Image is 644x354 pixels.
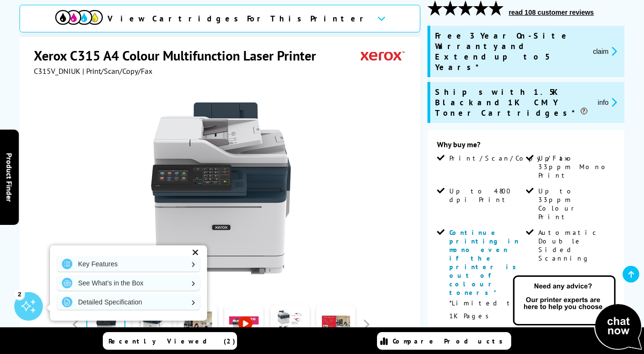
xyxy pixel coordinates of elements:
[449,228,521,297] span: Continue printing in mono even if the printer is out of colour toners*
[449,297,525,323] p: *Limited to 1K Pages
[449,187,525,204] span: Up to 4800 dpi Print
[188,246,202,259] div: ✕
[377,332,511,350] a: Compare Products
[57,256,200,272] a: Key Features
[361,47,405,64] img: Xerox
[103,332,237,350] a: Recently Viewed (2)
[538,187,614,221] span: Up to 33ppm Colour Print
[82,66,152,76] span: | Print/Scan/Copy/Fax
[437,140,615,154] div: Why buy me?
[14,289,25,299] div: 2
[538,154,614,180] span: Up to 33ppm Mono Print
[57,275,200,291] a: See What's in the Box
[108,13,369,24] span: View Cartridges For This Printer
[435,87,590,118] span: Ships with 1.5K Black and 1K CMY Toner Cartridges*
[393,337,508,345] span: Compare Products
[511,274,644,352] img: Open Live Chat window
[449,154,572,162] span: Print/Scan/Copy/Fax
[57,294,200,310] a: Detailed Specification
[538,228,614,263] span: Automatic Double Sided Scanning
[34,66,80,76] span: C315V_DNIUK
[5,152,14,202] span: Product Finder
[590,46,620,57] button: promo-description
[595,97,620,108] button: promo-description
[109,337,236,345] span: Recently Viewed (2)
[435,30,585,72] span: Free 3 Year On-Site Warranty and Extend up to 5 Years*
[34,47,326,64] h1: Xerox C315 A4 Colour Multifunction Laser Printer
[128,95,314,282] img: Xerox C315
[55,10,103,25] img: View Cartridges
[506,8,597,17] button: read 108 customer reviews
